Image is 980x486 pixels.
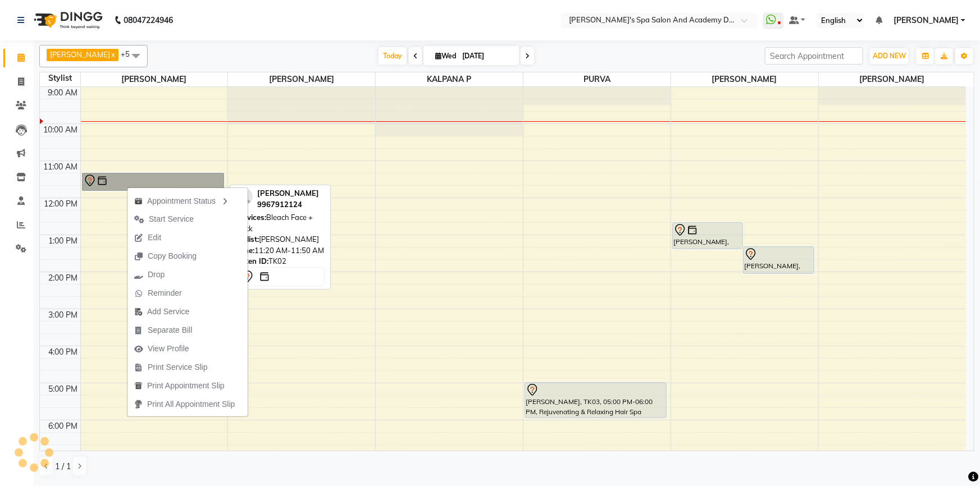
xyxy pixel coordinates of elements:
span: 1 / 1 [55,461,71,473]
span: [PERSON_NAME] [671,72,818,86]
span: Print Appointment Slip [147,380,225,392]
div: 11:20 AM-11:50 AM [236,245,325,256]
span: Print All Appointment Slip [147,398,235,410]
span: Copy Booking [148,250,197,262]
span: Reminder [148,287,182,299]
div: [PERSON_NAME], TK03, 05:00 PM-06:00 PM, Rejuvenating & Relaxing Hair Spa [525,383,666,418]
span: KALPANA P [376,72,523,86]
div: 9967912124 [257,199,319,210]
button: ADD NEW [870,48,909,64]
span: Edit [148,232,161,244]
div: 5:00 PM [47,383,80,395]
div: Appointment Status [127,191,248,210]
b: 08047224946 [124,4,173,36]
div: Stylist [40,72,80,84]
img: apt_status.png [134,197,143,205]
span: Separate Bill [148,324,192,336]
div: 1:00 PM [47,235,80,247]
span: +5 [121,49,138,58]
div: [PERSON_NAME], TK02, 12:40 PM-01:25 PM, Root Touch-Up [673,223,743,249]
span: [PERSON_NAME] [819,72,966,86]
div: [PERSON_NAME], TK01, 01:20 PM-02:05 PM, Root Touch-Up [744,247,814,273]
span: ADD NEW [873,52,906,60]
div: 9:00 AM [46,87,80,99]
span: [PERSON_NAME] [50,50,110,59]
div: 6:00 PM [47,420,80,432]
div: [PERSON_NAME] [236,234,325,245]
img: add-service.png [134,308,143,316]
img: logo [29,4,106,36]
span: Bleach Face + Neck [236,213,313,233]
a: x [110,50,115,59]
span: [PERSON_NAME] [228,72,375,86]
div: TK02 [236,256,325,267]
input: 2025-09-03 [459,48,515,65]
span: [PERSON_NAME] [894,15,959,26]
span: Wed [432,52,459,60]
span: [PERSON_NAME] [257,189,319,198]
span: Drop [148,269,165,281]
span: Print Service Slip [148,361,208,373]
span: PURVA [523,72,671,86]
div: 4:00 PM [47,346,80,358]
input: Search Appointment [765,47,863,65]
div: 2:00 PM [47,272,80,284]
span: [PERSON_NAME] [81,72,228,86]
span: Start Service [149,213,194,225]
div: 11:00 AM [42,161,80,173]
span: Services: [236,213,266,222]
span: View Profile [148,343,189,355]
span: Today [379,47,407,65]
div: 10:00 AM [42,124,80,136]
div: 12:00 PM [42,198,80,210]
div: 3:00 PM [47,309,80,321]
span: Token ID: [236,256,268,265]
img: printall.png [134,400,143,409]
span: Add Service [147,306,189,318]
img: printapt.png [134,382,143,390]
